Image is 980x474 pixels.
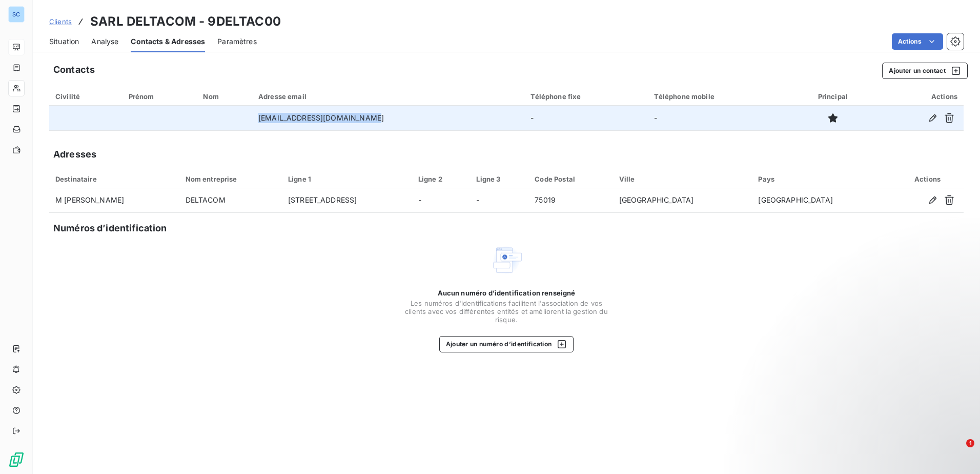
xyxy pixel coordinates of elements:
[613,188,752,213] td: [GEOGRAPHIC_DATA]
[55,92,116,101] div: Civilité
[619,175,746,183] div: Ville
[524,106,648,130] td: -
[282,188,412,213] td: [STREET_ADDRESS]
[966,439,974,447] span: 1
[439,336,574,352] button: Ajouter un numéro d’identification
[49,36,79,47] span: Situation
[49,16,72,27] a: Clients
[438,289,576,297] span: Aucun numéro d’identification renseigné
[798,92,869,101] div: Principal
[490,244,523,276] img: Empty state
[217,36,257,47] span: Paramètres
[412,188,471,213] td: -
[49,188,179,213] td: M [PERSON_NAME]
[252,106,524,130] td: [EMAIL_ADDRESS][DOMAIN_NAME]
[418,175,464,183] div: Ligne 2
[881,92,957,101] div: Actions
[648,106,791,130] td: -
[945,439,970,464] iframe: Intercom live chat
[882,63,968,79] button: Ajouter un contact
[53,147,96,162] h5: Adresses
[775,374,980,446] iframe: Intercom notifications message
[758,175,885,183] div: Pays
[897,175,957,183] div: Actions
[892,33,943,50] button: Actions
[535,175,606,183] div: Code Postal
[654,92,785,101] div: Téléphone mobile
[179,188,282,213] td: DELTACOM
[470,188,528,213] td: -
[91,36,118,47] span: Analyse
[528,188,612,213] td: 75019
[258,92,518,101] div: Adresse email
[8,451,25,468] img: Logo LeanPay
[49,17,72,26] span: Clients
[288,175,406,183] div: Ligne 1
[530,92,642,101] div: Téléphone fixe
[752,188,891,213] td: [GEOGRAPHIC_DATA]
[131,36,205,47] span: Contacts & Adresses
[90,12,281,31] h3: SARL DELTACOM - 9DELTAC00
[203,92,246,101] div: Nom
[129,92,191,101] div: Prénom
[476,175,522,183] div: Ligne 3
[53,221,167,235] h5: Numéros d’identification
[186,175,276,183] div: Nom entreprise
[8,6,25,23] div: SC
[53,63,95,77] h5: Contacts
[404,299,609,324] span: Les numéros d'identifications facilitent l'association de vos clients avec vos différentes entité...
[55,175,173,183] div: Destinataire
